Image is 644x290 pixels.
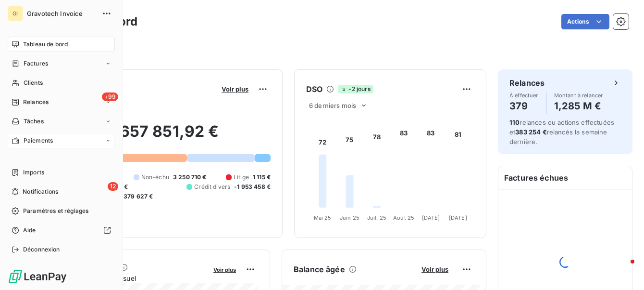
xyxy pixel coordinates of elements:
span: Tâches [24,117,44,126]
span: Factures [24,59,48,68]
h6: Factures échues [498,166,632,189]
span: Voir plus [421,265,448,273]
span: 3 250 710 € [173,173,207,182]
span: Paiements [24,136,53,145]
span: Notifications [23,187,58,196]
h2: 5 657 851,92 € [54,122,271,151]
h4: 1,285 M € [554,98,603,114]
span: Aide [23,226,36,235]
h6: Relances [509,77,545,89]
tspan: [DATE] [449,214,467,221]
span: Non-échu [141,173,169,182]
span: Imports [23,168,44,177]
span: relances ou actions effectuées et relancés la semaine dernière. [509,119,614,145]
span: Voir plus [213,266,236,273]
span: Crédit divers [194,183,230,191]
tspan: Juil. 25 [367,214,386,221]
span: Clients [24,79,43,87]
span: -379 627 € [121,192,153,201]
span: 383 254 € [515,128,546,136]
span: 6 derniers mois [309,102,356,109]
span: Relances [23,98,49,106]
a: Aide [8,223,115,238]
button: Voir plus [219,85,251,93]
span: Voir plus [222,85,248,93]
span: À effectuer [509,92,538,98]
tspan: Août 25 [393,214,414,221]
button: Voir plus [211,265,239,274]
span: -2 jours [338,85,373,93]
span: +99 [102,92,118,101]
tspan: [DATE] [422,214,440,221]
span: Déconnexion [23,245,60,254]
h6: Balance âgée [294,264,345,275]
div: GI [8,6,23,21]
span: Chiffre d'affaires mensuel [54,273,207,283]
img: Logo LeanPay [8,269,67,284]
span: Tableau de bord [23,40,68,49]
tspan: Juin 25 [340,214,359,221]
h6: DSO [306,83,322,95]
span: 1 115 € [253,173,271,182]
tspan: Mai 25 [314,214,332,221]
span: Litige [234,173,249,182]
span: Montant à relancer [554,92,603,98]
span: 12 [108,182,118,191]
iframe: Intercom live chat [611,257,634,280]
h4: 379 [509,98,538,114]
span: -1 953 458 € [234,183,271,191]
button: Voir plus [419,265,451,274]
button: Actions [561,14,609,29]
span: 110 [509,119,520,126]
span: Paramètres et réglages [23,207,88,215]
span: Gravotech Invoice [27,10,96,17]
